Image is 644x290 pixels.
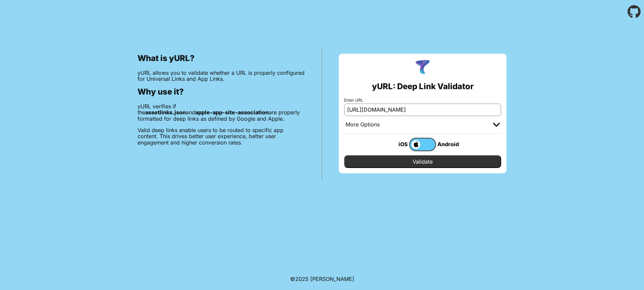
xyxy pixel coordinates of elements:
h2: Why use it? [138,87,305,97]
img: chevron [493,123,500,127]
input: Validate [344,155,501,168]
div: Android [436,140,463,149]
p: yURL verifies if the and are properly formatted for deep links as defined by Google and Apple. [138,103,305,122]
img: yURL Logo [414,59,431,76]
footer: © [290,268,354,290]
div: More Options [345,121,380,128]
p: yURL allows you to validate whether a URL is properly configured for Universal Links and App Links. [138,70,305,82]
label: Enter URL [344,98,501,103]
div: iOS [382,140,409,149]
span: 2025 [295,276,309,282]
h2: yURL: Deep Link Validator [372,82,474,91]
h2: What is yURL? [138,54,305,63]
input: e.g. https://app.chayev.com/xyx [344,104,501,116]
p: Valid deep links enable users to be routed to specific app content. This drives better user exper... [138,127,305,146]
a: Michael Ibragimchayev's Personal Site [310,276,354,282]
b: assetlinks.json [145,109,186,116]
b: apple-app-site-association [195,109,269,116]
